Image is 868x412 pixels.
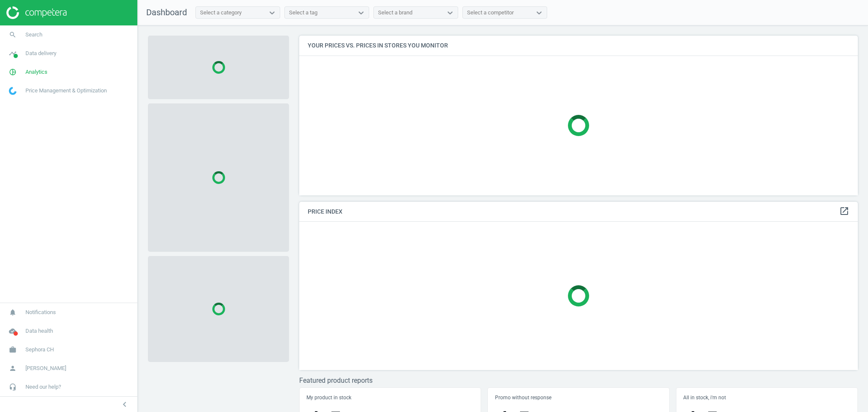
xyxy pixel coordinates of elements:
i: cloud_done [5,323,21,339]
span: Data health [25,327,53,335]
i: open_in_new [839,206,849,216]
i: timeline [5,45,21,61]
span: Dashboard [146,7,187,17]
span: Search [25,31,42,39]
a: open_in_new [839,206,849,217]
button: chevron_left [114,399,135,410]
span: Notifications [25,309,56,316]
div: Select a tag [289,9,317,17]
i: headset_mic [5,379,21,395]
img: wGWNvw8QSZomAAAAABJRU5ErkJggg== [9,87,17,95]
h5: All in stock, i'm not [683,395,851,401]
i: person [5,360,21,376]
span: Sephora CH [25,346,54,354]
div: Select a category [200,9,242,17]
span: Need our help? [25,383,61,391]
i: pie_chart_outlined [5,64,21,80]
span: [PERSON_NAME] [25,365,66,372]
span: Price Management & Optimization [25,87,107,95]
i: search [5,27,21,43]
h5: Promo without response [495,395,662,401]
h4: Your prices vs. prices in stores you monitor [299,36,858,56]
span: Data delivery [25,50,56,57]
h5: My product in stock [306,395,474,401]
i: work [5,342,21,358]
i: chevron_left [120,399,130,409]
h4: Price Index [299,202,858,222]
i: notifications [5,304,21,320]
div: Select a competitor [467,9,514,17]
img: ajHJNr6hYgQAAAAASUVORK5CYII= [6,6,67,19]
div: Select a brand [378,9,412,17]
h3: Featured product reports [299,376,858,384]
span: Analytics [25,68,47,76]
